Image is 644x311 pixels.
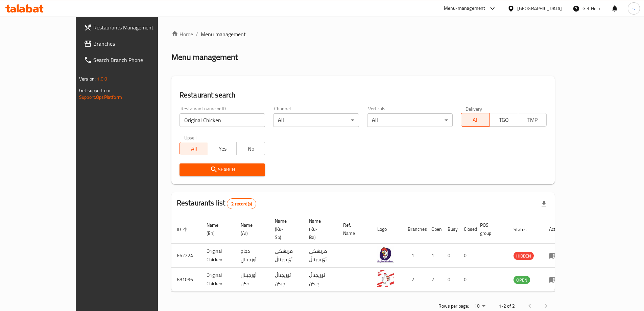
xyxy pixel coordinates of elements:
div: Export file [536,196,552,212]
input: Search for restaurant name or ID.. [180,113,265,127]
div: Menu-management [444,4,485,13]
td: 0 [458,244,475,268]
td: مریشکی ئۆریجیناڵ [304,244,338,268]
td: مریشکی ئۆریجیناڵ [269,244,304,268]
div: Total records count [227,198,256,209]
h2: Restaurants list [177,198,256,209]
a: Branches [78,36,183,52]
span: Search Branch Phone [93,56,178,64]
td: 662224 [171,244,201,268]
td: ئۆریجناڵ چیکن [304,268,338,292]
td: 2 [402,268,426,292]
td: دجاج أورجينال [235,244,269,268]
span: Name (Ku-Ba) [309,217,330,241]
div: Menu [549,251,562,260]
label: Upsell [184,135,197,140]
span: ID [177,225,190,234]
p: 1-2 of 2 [499,302,515,310]
button: TGO [490,113,518,127]
th: Branches [402,215,426,244]
span: 2 record(s) [227,201,256,207]
span: Name (En) [207,221,227,237]
td: 2 [426,268,442,292]
span: Yes [211,144,234,154]
td: 1 [402,244,426,268]
span: All [464,115,487,125]
a: Support.OpsPlatform [79,93,122,102]
span: Status [514,225,535,234]
button: TMP [518,113,547,127]
button: Yes [208,142,237,155]
a: Restaurants Management [78,19,183,36]
span: TGO [493,115,516,125]
span: No [239,144,262,154]
span: All [183,144,206,154]
button: No [236,142,265,155]
p: Rows per page: [438,302,469,310]
span: Get support on: [79,86,110,95]
span: Ref. Name [343,221,364,237]
button: Search [180,163,265,176]
td: 0 [458,268,475,292]
span: POS group [480,221,500,237]
span: 1.0.0 [97,74,107,83]
span: TMP [521,115,544,125]
span: Branches [93,40,178,48]
th: Closed [458,215,475,244]
td: 1 [426,244,442,268]
th: Busy [442,215,458,244]
label: Delivery [466,106,482,111]
img: Original Chicken [377,270,394,287]
div: OPEN [514,276,530,284]
td: 0 [442,244,458,268]
button: All [180,142,208,155]
span: Search [185,165,260,174]
h2: Restaurant search [180,90,547,100]
th: Action [544,215,567,244]
span: OPEN [514,276,530,284]
span: Name (Ar) [241,221,261,237]
div: All [273,113,359,127]
span: Restaurants Management [93,23,178,31]
div: All [367,113,453,127]
img: Original Chicken [377,246,394,263]
span: HIDDEN [514,252,534,260]
nav: breadcrumb [171,30,555,38]
span: s [633,5,635,12]
td: أورجينال جكن [235,268,269,292]
td: ئۆریجناڵ چیکن [269,268,304,292]
h2: Menu management [171,52,238,63]
th: Logo [372,215,402,244]
div: [GEOGRAPHIC_DATA] [517,5,562,12]
div: Menu [549,275,562,284]
td: 0 [442,268,458,292]
td: 681096 [171,268,201,292]
button: All [461,113,490,127]
span: Version: [79,74,96,83]
li: / [196,30,198,38]
td: Original Chicken [201,244,235,268]
th: Open [426,215,442,244]
a: Search Branch Phone [78,52,183,68]
span: Name (Ku-So) [275,217,295,241]
span: Menu management [201,30,246,38]
td: Original Chicken [201,268,235,292]
table: enhanced table [171,215,567,292]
